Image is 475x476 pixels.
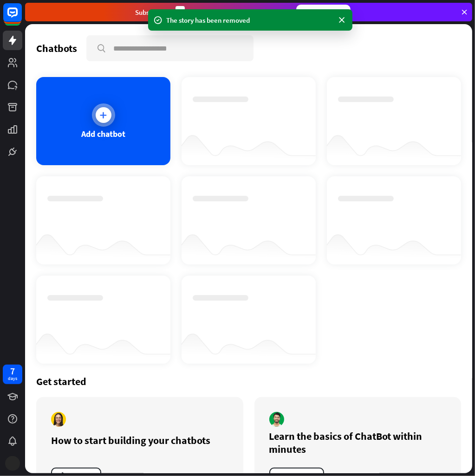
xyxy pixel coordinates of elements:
[167,15,334,25] div: The story has been removed
[10,367,15,375] div: 7
[8,375,17,382] div: days
[81,129,125,139] div: Add chatbot
[269,430,447,456] div: Learn the basics of ChatBot within minutes
[51,412,66,427] img: author
[176,6,185,19] div: 3
[36,375,461,388] div: Get started
[3,365,22,384] a: 7 days
[136,6,289,19] div: Subscribe in days to get your first month for $1
[269,412,284,427] img: author
[7,4,35,32] button: Open LiveChat chat widget
[296,5,351,19] div: Subscribe now
[51,434,228,447] div: How to start building your chatbots
[36,42,77,55] div: Chatbots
